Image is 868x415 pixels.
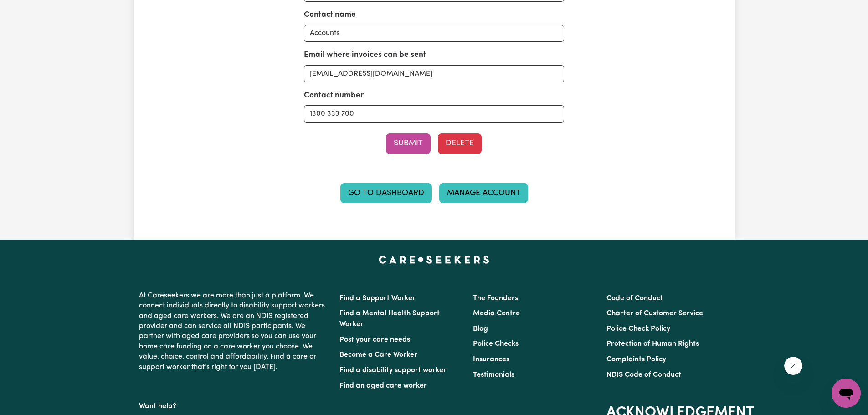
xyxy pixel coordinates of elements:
[473,340,519,348] a: Police Checks
[606,325,670,333] a: Police Check Policy
[606,310,703,317] a: Charter of Customer Service
[139,398,329,411] p: Want help?
[304,105,564,123] input: e.g. 0412 345 678
[339,310,440,328] a: Find a Mental Health Support Worker
[339,351,417,359] a: Become a Care Worker
[784,357,802,375] iframe: Close message
[606,371,681,379] a: NDIS Code of Conduct
[304,65,564,82] input: e.g. nat.mc@myplanmanager.com.au
[339,367,447,374] a: Find a disability support worker
[339,336,410,343] a: Post your care needs
[473,371,514,379] a: Testimonials
[339,295,416,302] a: Find a Support Worker
[606,340,699,348] a: Protection of Human Rights
[304,90,364,102] label: Contact number
[606,295,663,302] a: Code of Conduct
[439,183,528,203] a: Manage Account
[304,25,564,42] input: e.g. Natasha McElhone
[473,295,518,302] a: The Founders
[606,356,666,363] a: Complaints Policy
[304,9,356,21] label: Contact name
[139,287,329,376] p: At Careseekers we are more than just a platform. We connect individuals directly to disability su...
[386,133,431,154] button: Submit
[473,356,509,363] a: Insurances
[340,183,432,203] a: Go to Dashboard
[5,6,55,14] span: Need any help?
[473,325,488,333] a: Blog
[304,49,426,61] label: Email where invoices can be sent
[473,310,520,317] a: Media Centre
[832,379,861,408] iframe: Button to launch messaging window
[438,133,482,154] button: Delete
[339,382,427,389] a: Find an aged care worker
[379,256,489,263] a: Careseekers home page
